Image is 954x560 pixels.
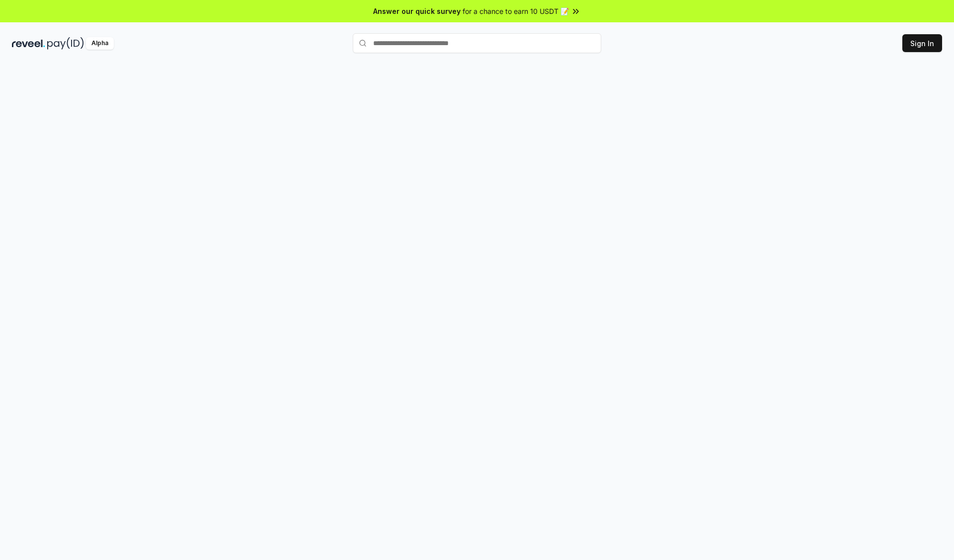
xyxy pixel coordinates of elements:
span: for a chance to earn 10 USDT 📝 [463,6,569,16]
img: pay_id [47,37,84,50]
button: Sign In [902,34,942,52]
img: reveel_dark [12,37,45,50]
span: Answer our quick survey [373,6,461,16]
div: Alpha [86,37,114,50]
